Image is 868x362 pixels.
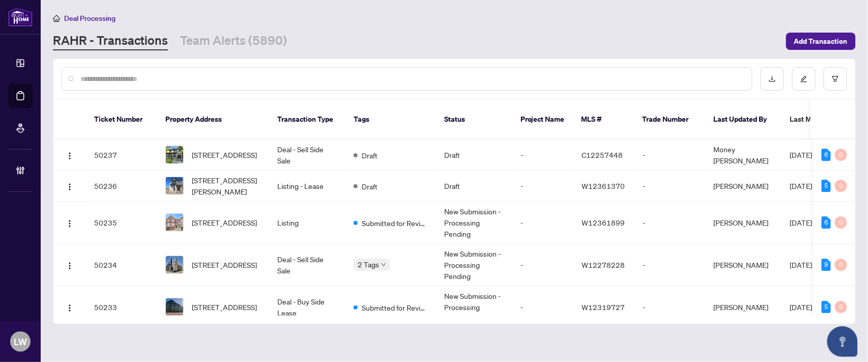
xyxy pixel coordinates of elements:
span: [STREET_ADDRESS] [192,259,257,270]
span: [STREET_ADDRESS] [192,301,257,313]
td: - [512,244,573,286]
td: Listing - Lease [269,171,345,202]
td: - [512,140,573,171]
td: New Submission - Processing Pending [436,202,512,244]
button: filter [824,67,847,91]
td: [PERSON_NAME] [706,202,782,244]
span: home [53,15,60,22]
span: down [381,262,386,267]
th: Status [436,100,512,140]
img: Logo [66,183,74,191]
td: New Submission - Processing Pending [436,244,512,286]
span: LW [14,335,27,349]
span: W12278228 [582,260,625,269]
th: Property Address [157,100,269,140]
td: - [512,202,573,244]
td: - [512,286,573,328]
td: - [512,171,573,202]
button: Logo [62,214,78,231]
td: 50233 [86,286,157,328]
span: Draft [362,150,378,161]
td: Draft [436,171,512,202]
div: 0 [835,180,847,192]
img: thumbnail-img [166,177,183,194]
th: Transaction Type [269,100,345,140]
button: Logo [62,178,78,194]
span: [STREET_ADDRESS] [192,217,257,228]
span: W12361899 [582,218,625,227]
button: Logo [62,147,78,163]
td: 50237 [86,140,157,171]
span: [DATE] [790,218,813,227]
div: 6 [822,216,831,229]
a: Team Alerts (5890) [180,32,287,50]
span: Submitted for Review [362,217,428,229]
td: 50235 [86,202,157,244]
span: C12257448 [582,150,623,159]
div: 0 [835,301,847,313]
span: Add Transaction [794,33,848,49]
div: 0 [835,216,847,229]
img: logo [8,8,33,26]
img: Logo [66,152,74,160]
span: [STREET_ADDRESS] [192,149,257,160]
td: - [634,202,706,244]
div: 6 [822,149,831,161]
img: thumbnail-img [166,214,183,231]
span: Deal Processing [64,14,115,23]
img: thumbnail-img [166,256,183,273]
td: - [634,140,706,171]
td: Deal - Sell Side Sale [269,244,345,286]
td: Deal - Buy Side Lease [269,286,345,328]
td: [PERSON_NAME] [706,171,782,202]
td: Listing [269,202,345,244]
th: Tags [345,100,436,140]
button: Logo [62,299,78,315]
div: 5 [822,301,831,313]
td: Draft [436,140,512,171]
button: edit [792,67,816,91]
th: Ticket Number [86,100,157,140]
img: Logo [66,304,74,312]
th: MLS # [573,100,634,140]
td: New Submission - Processing Pending [436,286,512,328]
div: 9 [822,259,831,271]
span: 2 Tags [358,259,379,270]
img: Logo [66,219,74,228]
td: [PERSON_NAME] [706,244,782,286]
div: 5 [822,180,831,192]
th: Trade Number [634,100,706,140]
span: download [769,75,776,82]
span: [DATE] [790,302,813,312]
img: thumbnail-img [166,298,183,316]
td: - [634,171,706,202]
button: Open asap [827,326,858,357]
td: - [634,286,706,328]
td: [PERSON_NAME] [706,286,782,328]
span: W12361370 [582,181,625,190]
button: Add Transaction [786,33,856,50]
td: Deal - Sell Side Sale [269,140,345,171]
div: 0 [835,149,847,161]
span: W12319727 [582,302,625,312]
th: Project Name [512,100,573,140]
span: filter [832,75,839,82]
span: Last Modified Date [790,114,852,125]
span: [DATE] [790,181,813,190]
td: - [634,244,706,286]
th: Last Updated By [706,100,782,140]
img: thumbnail-img [166,146,183,163]
button: download [761,67,784,91]
span: [DATE] [790,260,813,269]
span: Submitted for Review [362,302,428,313]
td: 50234 [86,244,157,286]
span: Draft [362,181,378,192]
a: RAHR - Transactions [53,32,168,50]
td: Money [PERSON_NAME] [706,140,782,171]
span: [DATE] [790,150,813,159]
div: 0 [835,259,847,271]
img: Logo [66,262,74,270]
td: 50236 [86,171,157,202]
button: Logo [62,257,78,273]
span: [STREET_ADDRESS][PERSON_NAME] [192,175,261,197]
